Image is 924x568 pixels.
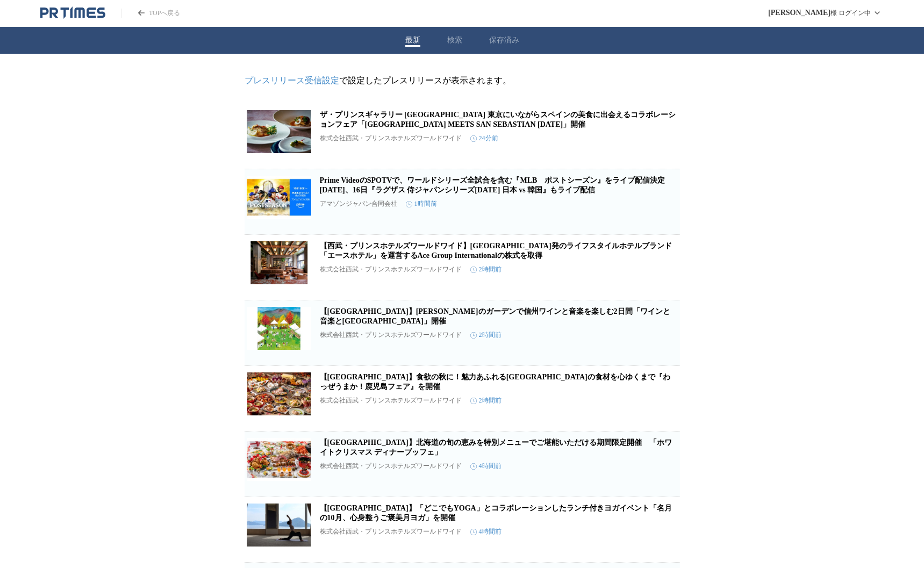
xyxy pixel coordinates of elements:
img: 【新横浜プリンスホテル】食欲の秋に！魅力あふれる鹿児島県の食材を心ゆくまで『わっぜうまか！鹿児島フェア』を開催 [247,372,311,415]
img: ザ・プリンスギャラリー 東京紀尾井町 東京にいながらスペインの美食に出会えるコラボレーションフェア「TOKYO MEETS SAN SEBASTIAN 2025」開催 [247,110,311,153]
p: 株式会社西武・プリンスホテルズワールドワイド [320,527,462,536]
a: PR TIMESのトップページはこちら [40,6,105,19]
a: Prime VideoのSPOTVで、ワールドシリーズ全試合を含む『MLB ポストシーズン』をライブ配信決定 [DATE]、16日『ラグザス 侍ジャパンシリーズ[DATE] 日本 vs 韓国』も... [320,176,673,194]
time: 4時間前 [470,462,502,471]
time: 2時間前 [470,396,502,405]
button: 保存済み [489,35,519,45]
time: 1時間前 [406,199,437,208]
img: 【グランドプリンスホテル広島】「どこでもYOGA」とコラボレーションしたランチ付きヨガイベント「名月の10月、心身整うご褒美月ヨガ」を開催 [247,504,311,547]
p: 株式会社西武・プリンスホテルズワールドワイド [320,462,462,471]
a: ザ・プリンスギャラリー [GEOGRAPHIC_DATA] 東京にいながらスペインの美食に出会えるコラボレーションフェア「[GEOGRAPHIC_DATA] MEETS SAN SEBASTIA... [320,111,676,128]
time: 2時間前 [470,330,502,340]
a: 【[GEOGRAPHIC_DATA]】北海道の旬の恵みを特別メニューでご堪能いただける期間限定開催 「ホワイトクリスマス ディナーブッフェ」 [320,438,672,456]
p: 株式会社西武・プリンスホテルズワールドワイド [320,330,462,340]
a: 【[GEOGRAPHIC_DATA]】[PERSON_NAME]のガーデンで信州ワインと音楽を楽しむ2日間「ワインと音楽と[GEOGRAPHIC_DATA]」開催 [320,307,670,325]
a: 【[GEOGRAPHIC_DATA]】「どこでもYOGA」とコラボレーションしたランチ付きヨガイベント「名月の10月、心身整うご褒美月ヨガ」を開催 [320,504,672,522]
img: 【軽井沢 浅間プリンスホテル】秋空のガーデンで信州ワインと音楽を楽しむ2日間「ワインと音楽と浅間山」開催 [247,307,311,350]
button: 検索 [447,35,462,45]
a: PR TIMESのトップページはこちら [121,9,180,18]
img: Prime VideoのSPOTVで、ワールドシリーズ全試合を含む『MLB ポストシーズン』をライブ配信決定 11月15日、16日『ラグザス 侍ジャパンシリーズ2025 日本 vs 韓国』もライブ配信 [247,176,311,219]
button: 最新 [405,35,420,45]
p: アマゾンジャパン合同会社 [320,199,397,208]
p: 株式会社西武・プリンスホテルズワールドワイド [320,265,462,274]
a: プレスリリース受信設定 [245,76,339,85]
a: 【西武・プリンスホテルズワールドワイド】[GEOGRAPHIC_DATA]発のライフスタイルホテルブランド 「エースホテル」を運営するAce Group Internationalの株式を取得 [320,242,672,260]
p: 株式会社西武・プリンスホテルズワールドワイド [320,134,462,143]
a: 【[GEOGRAPHIC_DATA]】食欲の秋に！魅力あふれる[GEOGRAPHIC_DATA]の食材を心ゆくまで『わっぜうまか！鹿児島フェア』を開催 [320,373,670,391]
p: 株式会社西武・プリンスホテルズワールドワイド [320,396,462,405]
time: 2時間前 [470,265,502,274]
img: 【西武・プリンスホテルズワールドワイド】アメリカ発のライフスタイルホテルブランド 「エースホテル」を運営するAce Group Internationalの株式を取得 [247,241,311,284]
time: 24分前 [470,134,498,143]
img: 【新富良野プリンスホテル】北海道の旬の恵みを特別メニューでご堪能いただける期間限定開催 「ホワイトクリスマス ディナーブッフェ」 [247,438,311,481]
p: で設定したプレスリリースが表示されます。 [245,75,680,87]
time: 4時間前 [470,527,502,536]
span: [PERSON_NAME] [768,9,830,17]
